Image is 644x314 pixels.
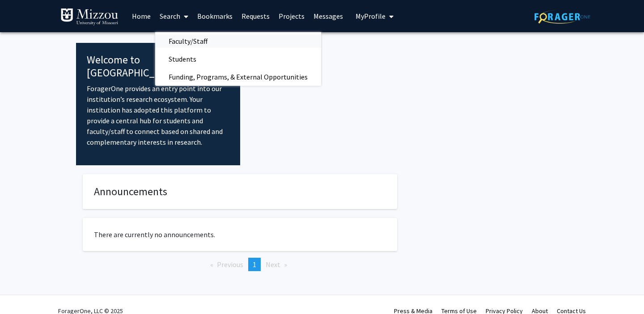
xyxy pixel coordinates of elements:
span: Funding, Programs, & External Opportunities [155,68,321,86]
p: ForagerOne provides an entry point into our institution’s research ecosystem. Your institution ha... [87,83,229,147]
iframe: Chat [7,274,38,307]
span: Previous [217,260,243,269]
img: ForagerOne Logo [534,10,590,24]
a: Requests [237,0,274,32]
span: Students [155,50,210,68]
a: Projects [274,0,309,32]
a: Search [155,0,193,32]
span: Next [266,260,280,269]
span: My Profile [356,12,386,21]
ul: Pagination [83,258,397,271]
h4: Announcements [94,185,386,198]
h4: Welcome to [GEOGRAPHIC_DATA] [87,54,229,80]
span: Faculty/Staff [155,32,221,50]
img: University of Missouri Logo [60,8,119,26]
a: Messages [309,0,347,32]
a: Funding, Programs, & External Opportunities [155,70,321,84]
span: 1 [253,260,256,269]
a: Bookmarks [193,0,237,32]
p: There are currently no announcements. [94,229,386,240]
a: Faculty/Staff [155,34,321,48]
a: Home [127,0,155,32]
a: Students [155,52,321,66]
